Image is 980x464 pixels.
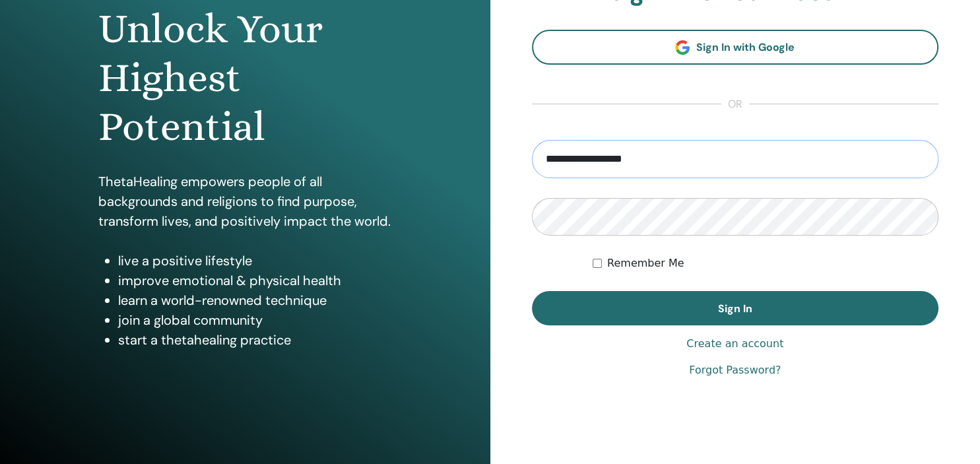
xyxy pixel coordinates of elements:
[532,291,939,325] button: Sign In
[689,362,781,378] a: Forgot Password?
[98,5,392,152] h1: Unlock Your Highest Potential
[593,255,938,271] div: Keep me authenticated indefinitely or until I manually logout
[118,251,392,271] li: live a positive lifestyle
[118,271,392,290] li: improve emotional & physical health
[118,290,392,310] li: learn a world-renowned technique
[721,96,749,112] span: or
[718,302,752,315] span: Sign In
[98,172,392,231] p: ThetaHealing empowers people of all backgrounds and religions to find purpose, transform lives, a...
[118,330,392,350] li: start a thetahealing practice
[118,310,392,330] li: join a global community
[696,40,795,54] span: Sign In with Google
[607,255,684,271] label: Remember Me
[686,336,783,352] a: Create an account
[532,30,939,65] a: Sign In with Google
